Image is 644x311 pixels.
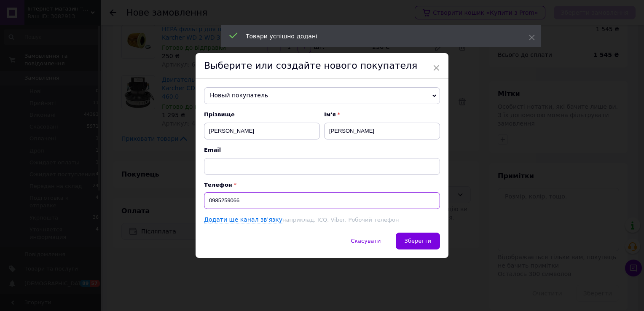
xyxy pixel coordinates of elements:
[196,53,448,79] div: Выберите или создайте нового покупателя
[324,123,440,139] input: Наприклад: Іван
[342,233,389,249] button: Скасувати
[204,123,320,139] input: Наприклад: Іванов
[246,32,508,40] div: Товари успішно додані
[204,146,440,154] span: Email
[324,111,440,118] span: Ім'я
[432,61,440,75] span: ×
[405,238,431,244] span: Зберегти
[204,182,440,188] p: Телефон
[204,192,440,209] input: +38 096 0000000
[204,111,320,118] span: Прізвище
[204,216,282,223] a: Додати ще канал зв'язку
[396,233,440,249] button: Зберегти
[204,87,440,104] span: Новый покупатель
[351,238,381,244] span: Скасувати
[282,217,399,223] span: наприклад, ICQ, Viber, Робочий телефон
